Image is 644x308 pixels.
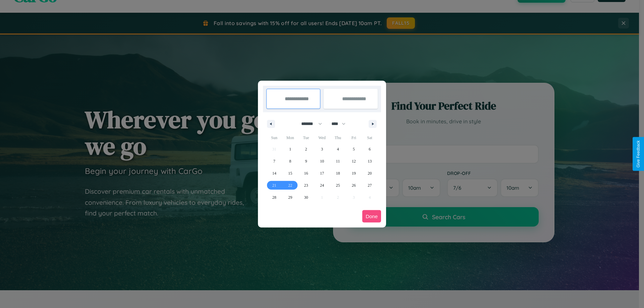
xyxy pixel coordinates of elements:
button: 4 [330,143,346,155]
div: Give Feedback [636,140,641,168]
span: Mon [282,132,298,143]
button: 23 [298,179,314,191]
span: 11 [336,155,340,167]
button: 25 [330,179,346,191]
span: 30 [304,191,308,203]
span: Sun [266,132,282,143]
button: Done [362,210,381,223]
span: 14 [272,167,276,179]
span: Sat [362,132,378,143]
span: 24 [320,179,324,191]
span: 27 [368,179,372,191]
span: 7 [273,155,275,167]
button: 13 [362,155,378,167]
span: 9 [305,155,307,167]
button: 29 [282,191,298,203]
span: 4 [337,143,339,155]
span: 3 [321,143,323,155]
span: Wed [314,132,330,143]
span: 23 [304,179,308,191]
span: 8 [289,155,291,167]
button: 21 [266,179,282,191]
span: 20 [368,167,372,179]
span: 28 [272,191,276,203]
span: 26 [352,179,356,191]
button: 17 [314,167,330,179]
span: 2 [305,143,307,155]
span: 13 [368,155,372,167]
button: 9 [298,155,314,167]
span: 29 [288,191,292,203]
span: 10 [320,155,324,167]
button: 18 [330,167,346,179]
button: 14 [266,167,282,179]
button: 16 [298,167,314,179]
button: 5 [346,143,362,155]
span: 1 [289,143,291,155]
button: 15 [282,167,298,179]
span: 16 [304,167,308,179]
button: 28 [266,191,282,203]
button: 8 [282,155,298,167]
span: 6 [369,143,371,155]
button: 24 [314,179,330,191]
span: Fri [346,132,362,143]
span: 17 [320,167,324,179]
span: Thu [330,132,346,143]
button: 12 [346,155,362,167]
span: Tue [298,132,314,143]
button: 22 [282,179,298,191]
button: 30 [298,191,314,203]
span: 21 [272,179,276,191]
button: 19 [346,167,362,179]
button: 7 [266,155,282,167]
button: 6 [362,143,378,155]
span: 18 [336,167,340,179]
span: 15 [288,167,292,179]
span: 12 [352,155,356,167]
button: 26 [346,179,362,191]
button: 1 [282,143,298,155]
span: 19 [352,167,356,179]
button: 2 [298,143,314,155]
button: 20 [362,167,378,179]
button: 10 [314,155,330,167]
button: 11 [330,155,346,167]
button: 27 [362,179,378,191]
span: 25 [336,179,340,191]
button: 3 [314,143,330,155]
span: 5 [353,143,355,155]
span: 22 [288,179,292,191]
